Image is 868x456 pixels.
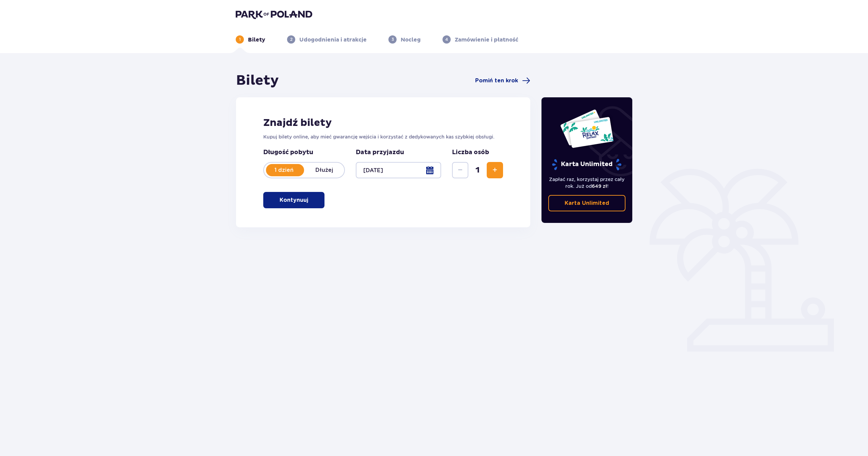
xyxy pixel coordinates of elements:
div: 3Nocleg [388,35,421,44]
p: 4 [445,36,448,43]
p: 1 [239,36,241,43]
p: 3 [391,36,394,43]
p: Data przyjazdu [356,148,404,157]
span: Pomiń ten krok [475,77,518,84]
button: Zmniejsz [452,162,468,178]
h1: Bilety [236,72,279,89]
p: 2 [290,36,293,43]
img: Park of Poland logo [236,10,312,19]
button: Kontynuuj [263,192,324,208]
p: Karta Unlimited [551,159,622,170]
div: 1Bilety [236,35,265,44]
h2: Znajdź bilety [263,116,503,129]
div: 4Zamówienie i płatność [443,35,518,44]
div: 2Udogodnienia i atrakcje [287,35,367,44]
p: Zamówienie i płatność [455,36,518,44]
span: 1 [470,165,485,175]
p: Bilety [248,36,265,44]
p: Udogodnienia i atrakcje [299,36,367,44]
p: 1 dzień [264,166,304,174]
p: Kontynuuj [280,196,308,204]
img: Dwie karty całoroczne do Suntago z napisem 'UNLIMITED RELAX', na białym tle z tropikalnymi liśćmi... [560,109,614,148]
p: Kupuj bilety online, aby mieć gwarancję wejścia i korzystać z dedykowanych kas szybkiej obsługi. [263,133,503,140]
a: Pomiń ten krok [475,77,530,85]
p: Zapłać raz, korzystaj przez cały rok. Już od ! [548,176,626,190]
span: 649 zł [592,183,607,189]
p: Liczba osób [452,148,489,157]
p: Karta Unlimited [565,199,609,207]
p: Nocleg [401,36,421,44]
button: Zwiększ [487,162,503,178]
p: Dłużej [304,166,344,174]
p: Długość pobytu [263,148,345,157]
a: Karta Unlimited [548,195,626,211]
